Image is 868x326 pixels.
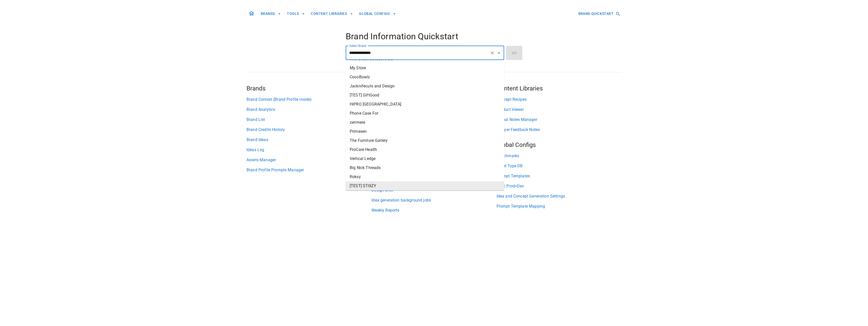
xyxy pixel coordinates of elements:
[247,137,371,143] a: Brand Ideas
[349,44,366,48] label: Select Brand
[247,107,371,113] a: Brand Analytics
[346,145,504,154] li: ProCare Health
[247,127,371,133] a: Brand Credits History
[346,100,504,109] li: HiPRO [GEOGRAPHIC_DATA]
[247,167,371,173] a: Brand Profile Prompts Manager
[346,136,504,145] li: The Furniture Gallery
[247,96,371,103] a: Brand Context (Brand Profile inside)
[497,84,621,92] h5: Content Libraries
[247,84,371,92] h5: Brands
[497,153,621,159] a: Benchmarks
[346,82,504,91] li: Jacknifecuts and Design
[497,183,621,189] a: Sync Prod>Dev
[309,9,355,18] button: CONTENT LIBRARIES
[346,91,504,100] li: [TEST] GiftGood
[497,107,621,113] a: Product Viewer
[489,49,496,56] button: Clear
[497,193,621,199] a: Idea and Concept Generation Settings
[346,118,504,127] li: zerimere
[346,73,504,82] li: CocoBowlz
[495,49,502,56] button: Close
[357,9,398,18] button: GLOBAL CONFIGS
[346,181,504,190] li: [TEST] STIIIZY
[259,9,283,18] button: BRANDS
[497,141,621,149] h5: Global Configs
[346,63,504,73] li: My Store
[497,96,621,103] a: Concept Recipes
[346,172,504,181] li: Roksy
[346,154,504,163] li: Vertical Ledge
[371,207,496,213] a: Weekly Reports
[346,127,504,136] li: Primesen
[285,9,307,18] button: TOOLS
[247,147,371,153] a: Ideas Log
[497,163,621,169] a: Asset Type DB
[346,31,522,42] h4: Brand Information Quickstart
[497,173,621,179] a: Prompt Templates
[497,117,621,123] a: Global Notes Manager
[497,203,621,209] a: Prompt Template Mapping
[346,109,504,118] li: Phone Case For
[576,9,621,18] button: BRAND QUICKSTART
[497,127,621,133] a: Airfryer Feedback Notes
[346,163,504,172] li: Big Nick Threads
[371,197,496,203] a: Idea generation background jobs
[247,157,371,163] a: Assets Manager
[247,117,371,123] a: Brand List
